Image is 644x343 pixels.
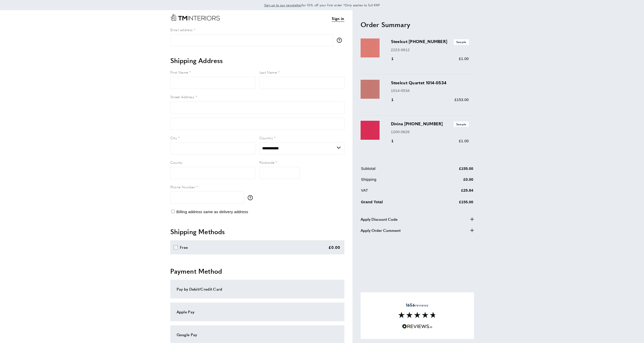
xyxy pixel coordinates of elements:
[361,166,429,175] td: Subtotal
[248,195,255,200] button: More information
[337,38,344,43] button: More information
[170,135,177,140] span: City
[361,20,474,29] h2: Order Summary
[429,176,473,186] td: £0.00
[454,122,469,127] span: Sample
[177,309,338,315] div: Apple Pay
[391,56,401,62] div: 1
[391,129,469,135] p: 1200-0626
[391,138,401,144] div: 1
[180,244,188,250] div: Free
[402,324,432,329] img: Reviews.io 5 stars
[259,135,273,140] span: Country
[459,139,469,143] span: £1.00
[406,302,415,308] strong: 1656
[391,97,401,103] div: 1
[170,227,344,236] h2: Shipping Methods
[170,160,182,165] span: County
[361,216,398,222] span: Apply Discount Code
[361,80,380,99] img: Steelcut Quartet 1014-0534
[429,198,473,209] td: £155.00
[429,166,473,175] td: £155.00
[429,187,473,197] td: £25.84
[170,70,188,75] span: First Name
[454,39,469,45] span: Sample
[259,70,277,75] span: Last Name
[328,244,340,250] div: £0.00
[259,160,275,165] span: Postcode
[170,94,195,99] span: Street Address
[361,187,429,197] td: VAT
[406,302,428,308] span: reviews
[177,286,338,292] div: Pay by Debit/Credit Card
[391,80,469,86] h3: Steelcut Quartet 1014-0534
[264,3,380,7] span: for 10% off your first order *Only applies to full RRP
[361,121,380,140] img: Divina 3 1200-0626
[170,27,193,32] span: Email address
[171,210,175,213] input: Billing address same as delivery address
[391,88,469,94] p: 1014-0534
[361,198,429,209] td: Grand Total
[398,312,436,318] img: Reviews section
[170,14,220,21] a: Go to Home page
[454,97,469,102] span: £153.00
[170,184,195,189] span: Phone Number
[170,267,344,276] h2: Payment Method
[391,38,469,45] h3: Steelcut [PHONE_NUMBER]
[391,121,469,127] h3: Divina [PHONE_NUMBER]
[176,210,248,214] span: Billing address same as delivery address
[361,227,401,233] span: Apply Order Comment
[361,176,429,186] td: Shipping
[177,332,338,338] div: Google Pay
[459,56,469,61] span: £1.00
[391,47,469,53] p: 2223-0612
[264,3,302,8] a: Sign up to our newsletter
[361,38,380,57] img: Steelcut 3 2223-0612
[170,56,344,65] h2: Shipping Address
[332,15,344,22] a: Sign in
